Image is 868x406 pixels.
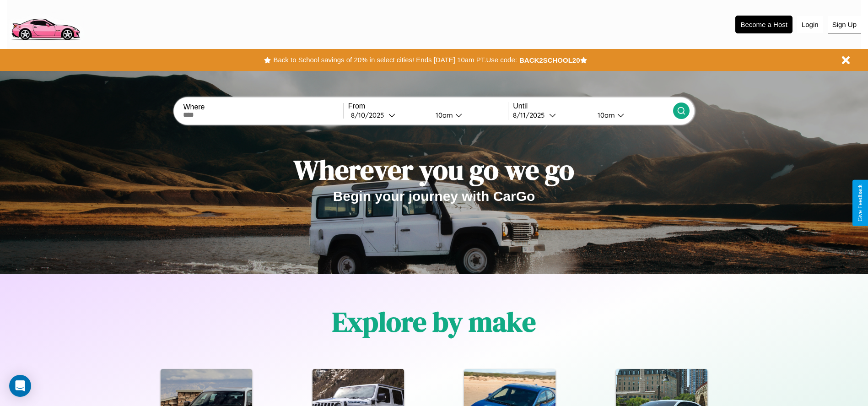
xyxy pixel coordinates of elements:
div: 8 / 11 / 2025 [513,111,549,119]
button: Login [797,16,823,33]
img: logo [7,5,84,43]
label: Where [183,103,343,111]
label: Until [513,102,673,110]
div: Open Intercom Messenger [9,375,31,397]
label: From [348,102,508,110]
button: Back to School savings of 20% in select cities! Ends [DATE] 10am PT.Use code: [271,54,519,66]
div: Give Feedback [857,184,863,222]
div: 10am [431,111,455,119]
button: 10am [428,110,508,120]
button: Sign Up [828,16,861,33]
h1: Explore by make [332,303,536,341]
button: 10am [590,110,673,120]
div: 10am [593,111,617,119]
button: 8/10/2025 [348,110,428,120]
div: 8 / 10 / 2025 [351,111,388,119]
button: Become a Host [735,16,793,33]
b: BACK2SCHOOL20 [519,56,580,64]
